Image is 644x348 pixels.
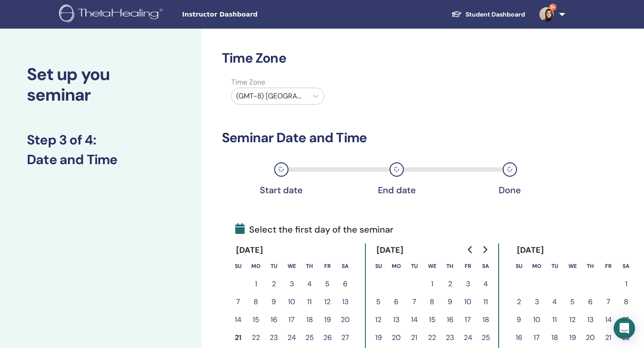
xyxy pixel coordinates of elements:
img: graduation-cap-white.svg [451,10,462,18]
th: Wednesday [283,257,301,275]
button: 4 [477,275,495,293]
div: [DATE] [369,243,411,257]
button: 14 [599,311,617,329]
button: 17 [459,311,477,329]
h3: Step 3 of 4 : [27,132,174,148]
th: Thursday [301,257,318,275]
button: 7 [405,293,423,311]
button: 20 [581,329,599,347]
h3: Time Zone [222,50,552,66]
button: 27 [336,329,354,347]
button: 9 [510,311,528,329]
button: 25 [301,329,318,347]
th: Tuesday [265,257,283,275]
th: Sunday [229,257,247,275]
button: 24 [459,329,477,347]
button: Go to next month [478,241,492,259]
button: 2 [510,293,528,311]
span: Select the first day of the seminar [235,223,394,236]
th: Sunday [510,257,528,275]
button: 8 [617,293,635,311]
div: [DATE] [229,243,271,257]
div: Start date [259,185,304,195]
a: Student Dashboard [444,6,532,23]
button: 5 [369,293,387,311]
label: Time Zone [226,77,330,88]
div: Done [487,185,532,195]
button: 5 [318,275,336,293]
button: 9 [441,293,459,311]
th: Thursday [441,257,459,275]
button: 15 [423,311,441,329]
button: 21 [229,329,247,347]
button: 12 [318,293,336,311]
button: 1 [247,275,265,293]
button: 12 [369,311,387,329]
button: 25 [477,329,495,347]
button: 23 [265,329,283,347]
button: 8 [423,293,441,311]
span: 9+ [549,4,556,11]
button: 14 [229,311,247,329]
button: 3 [283,275,301,293]
button: 5 [563,293,581,311]
img: logo.png [59,4,166,25]
button: 2 [441,275,459,293]
th: Wednesday [423,257,441,275]
th: Monday [247,257,265,275]
th: Tuesday [405,257,423,275]
button: 11 [301,293,318,311]
button: 19 [563,329,581,347]
th: Thursday [581,257,599,275]
button: 24 [283,329,301,347]
button: 18 [477,311,495,329]
button: 11 [546,311,563,329]
span: Instructor Dashboard [182,10,316,19]
button: 9 [265,293,283,311]
button: 21 [599,329,617,347]
button: 16 [265,311,283,329]
button: 23 [441,329,459,347]
th: Saturday [336,257,354,275]
button: 20 [336,311,354,329]
button: 10 [283,293,301,311]
th: Monday [387,257,405,275]
button: 22 [423,329,441,347]
button: 13 [581,311,599,329]
button: 19 [369,329,387,347]
button: 13 [336,293,354,311]
div: End date [374,185,419,195]
th: Saturday [477,257,495,275]
button: 21 [405,329,423,347]
button: 11 [477,293,495,311]
button: 14 [405,311,423,329]
th: Friday [318,257,336,275]
img: default.jpg [539,7,554,21]
button: 1 [423,275,441,293]
th: Friday [459,257,477,275]
h3: Date and Time [27,152,174,168]
button: 6 [581,293,599,311]
button: 1 [617,275,635,293]
button: 7 [229,293,247,311]
button: 13 [387,311,405,329]
button: 6 [336,275,354,293]
div: Open Intercom Messenger [614,318,635,339]
button: 15 [617,311,635,329]
h2: Set up you seminar [27,64,174,105]
th: Tuesday [546,257,563,275]
button: 4 [546,293,563,311]
th: Friday [599,257,617,275]
button: 12 [563,311,581,329]
div: [DATE] [510,243,551,257]
button: 26 [318,329,336,347]
button: 15 [247,311,265,329]
button: 4 [301,275,318,293]
button: 19 [318,311,336,329]
th: Saturday [617,257,635,275]
button: 17 [528,329,546,347]
th: Sunday [369,257,387,275]
button: 18 [546,329,563,347]
button: Go to previous month [463,241,478,259]
h3: Seminar Date and Time [222,130,552,146]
